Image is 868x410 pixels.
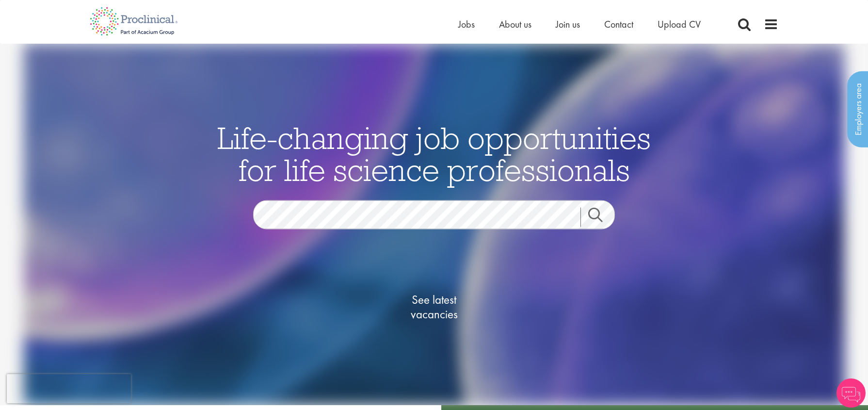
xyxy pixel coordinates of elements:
[386,253,482,360] a: See latestvacancies
[658,18,701,31] a: Upload CV
[386,292,482,321] span: See latest vacancies
[604,18,633,31] a: Contact
[499,18,531,31] a: About us
[556,18,580,31] a: Join us
[217,118,651,189] span: Life-changing job opportunities for life science professionals
[458,18,475,31] a: Jobs
[7,374,131,403] iframe: reCAPTCHA
[580,207,622,227] a: Job search submit button
[836,378,866,408] img: Chatbot
[24,44,845,405] img: candidate home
